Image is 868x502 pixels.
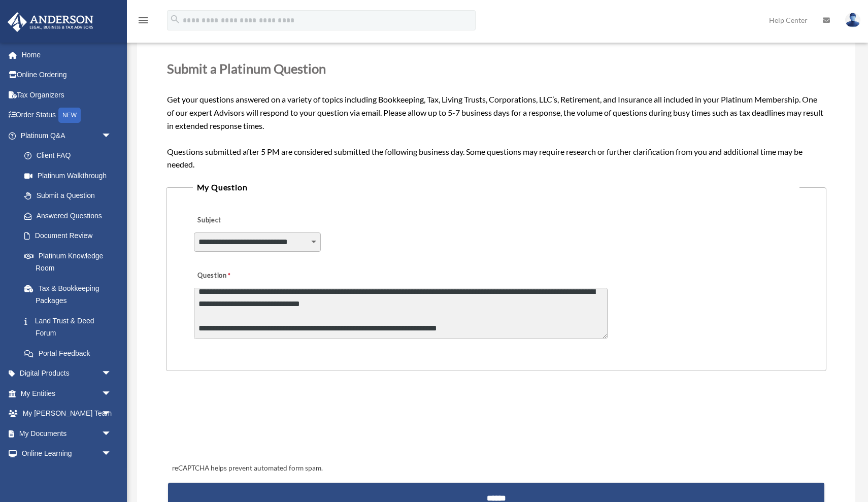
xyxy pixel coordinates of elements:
[14,186,122,206] a: Submit a Question
[5,12,96,32] img: Anderson Advisors Platinum Portal
[102,404,122,424] span: arrow_drop_down
[7,105,127,126] a: Order StatusNEW
[102,383,122,404] span: arrow_drop_down
[194,214,290,228] label: Subject
[14,206,127,226] a: Answered Questions
[7,65,127,85] a: Online Ordering
[169,403,323,442] iframe: reCAPTCHA
[7,363,127,384] a: Digital Productsarrow_drop_down
[14,246,127,278] a: Platinum Knowledge Room
[102,423,122,444] span: arrow_drop_down
[102,125,122,146] span: arrow_drop_down
[14,146,127,166] a: Client FAQ
[845,13,860,27] img: User Pic
[167,61,326,76] span: Submit a Platinum Question
[137,14,149,26] i: menu
[58,108,81,123] div: NEW
[194,269,273,283] label: Question
[7,383,127,404] a: My Entitiesarrow_drop_down
[7,423,127,444] a: My Documentsarrow_drop_down
[102,463,122,484] span: arrow_drop_down
[14,311,127,343] a: Land Trust & Deed Forum
[7,463,127,484] a: Billingarrow_drop_down
[7,404,127,424] a: My [PERSON_NAME] Teamarrow_drop_down
[7,85,127,105] a: Tax Organizers
[137,18,149,26] a: menu
[14,165,127,186] a: Platinum Walkthrough
[170,14,181,25] i: search
[14,278,127,311] a: Tax & Bookkeeping Packages
[102,444,122,464] span: arrow_drop_down
[7,444,127,464] a: Online Learningarrow_drop_down
[168,462,825,475] div: reCAPTCHA helps prevent automated form spam.
[7,45,127,65] a: Home
[102,363,122,384] span: arrow_drop_down
[193,180,800,194] legend: My Question
[14,343,127,363] a: Portal Feedback
[14,226,127,246] a: Document Review
[7,125,127,146] a: Platinum Q&Aarrow_drop_down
